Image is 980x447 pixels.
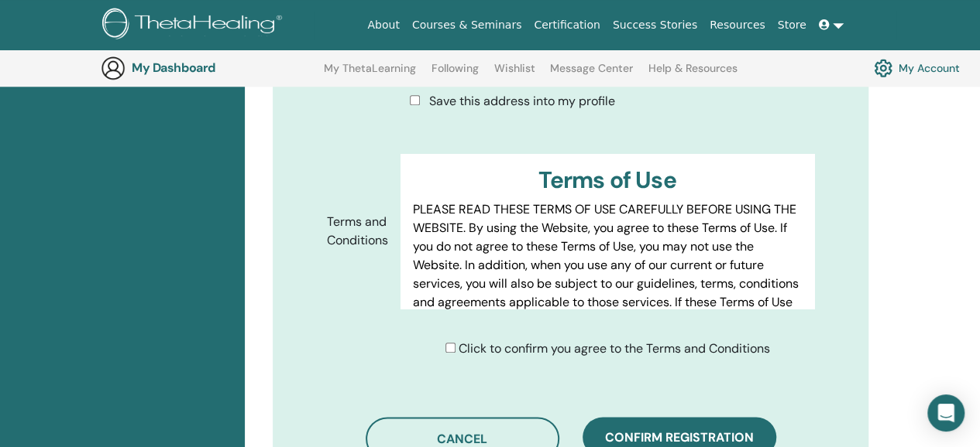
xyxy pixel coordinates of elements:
[494,62,535,87] a: Wishlist
[413,200,802,349] p: PLEASE READ THESE TERMS OF USE CAREFULLY BEFORE USING THE WEBSITE. By using the Website, you agre...
[324,62,416,87] a: My ThetaLearning
[927,394,965,432] div: Open Intercom Messenger
[459,340,770,357] span: Click to confirm you agree to the Terms and Conditions
[648,62,738,87] a: Help & Resources
[132,60,287,75] h3: My Dashboard
[550,62,633,87] a: Message Center
[607,11,703,39] a: Success Stories
[874,55,892,81] img: cog.svg
[703,11,772,39] a: Resources
[101,56,126,80] img: generic-user-icon.jpg
[874,55,960,81] a: My Account
[361,11,405,39] a: About
[432,62,479,87] a: Following
[605,429,754,445] span: Confirm registration
[437,431,487,447] span: Cancel
[528,11,606,39] a: Certification
[406,11,528,39] a: Courses & Seminars
[413,166,802,194] h3: Terms of Use
[429,93,615,109] span: Save this address into my profile
[102,8,287,43] img: logo.png
[315,207,401,255] label: Terms and Conditions
[772,11,813,39] a: Store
